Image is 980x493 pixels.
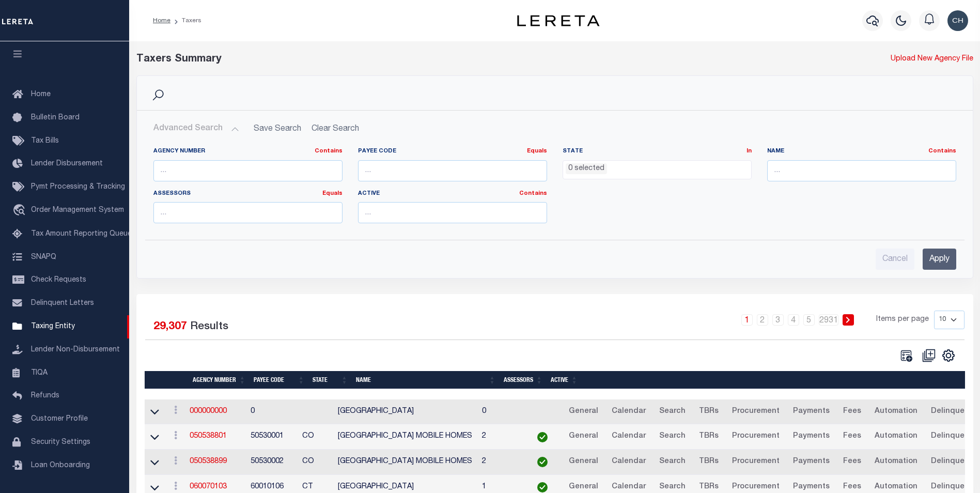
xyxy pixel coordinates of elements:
th: State: activate to sort column ascending [308,371,352,389]
a: Equals [527,148,547,154]
span: Taxing Entity [31,323,75,330]
a: 050538899 [190,458,227,465]
a: Contains [928,148,956,154]
span: Refunds [31,392,59,399]
td: 0 [246,399,298,425]
span: Order Management System [31,207,124,214]
a: Payments [788,454,834,470]
input: ... [358,202,547,223]
a: TBRs [694,428,723,445]
span: Security Settings [31,439,90,446]
label: Assessors [153,190,343,198]
a: Procurement [727,428,784,445]
th: Name: activate to sort column ascending [352,371,500,389]
span: Lender Disbursement [31,160,103,167]
li: Taxers [170,16,201,25]
th: Assessors: activate to sort column ascending [500,371,547,389]
label: Payee Code [358,147,547,156]
a: In [746,148,752,154]
a: Procurement [727,404,784,420]
span: 29,307 [153,321,187,332]
th: Agency Number: activate to sort column ascending [189,371,250,389]
span: Pymt Processing & Tracking [31,183,125,191]
a: 5 [803,314,815,326]
td: CO [298,424,334,450]
a: 2 [757,314,768,326]
span: TIQA [31,369,48,376]
a: Search [655,404,690,420]
span: Bulletin Board [31,114,80,121]
a: Equals [322,191,343,196]
a: Home [153,18,170,24]
th: Payee Code: activate to sort column ascending [250,371,308,389]
li: 0 selected [566,163,607,175]
a: Contains [519,191,547,196]
td: 50530001 [246,424,298,450]
a: Fees [838,454,866,470]
img: logo-dark.svg [517,15,600,26]
input: ... [153,160,343,181]
img: svg+xml;base64,PHN2ZyB4bWxucz0iaHR0cDovL3d3dy53My5vcmcvMjAwMC9zdmciIHBvaW50ZXItZXZlbnRzPSJub25lIi... [947,10,968,31]
a: Fees [838,404,866,420]
td: [GEOGRAPHIC_DATA] MOBILE HOMES [334,424,478,450]
span: Loan Onboarding [31,462,90,469]
a: Calendar [607,404,650,420]
input: Apply [923,249,956,270]
a: Automation [870,454,922,470]
a: Payments [788,404,834,420]
td: 50530002 [246,450,298,475]
a: Calendar [607,454,650,470]
td: [GEOGRAPHIC_DATA] MOBILE HOMES [334,450,478,475]
td: CO [298,450,334,475]
a: Automation [870,404,922,420]
a: 4 [788,314,799,326]
a: General [564,404,603,420]
td: 0 [478,399,525,425]
a: TBRs [694,454,723,470]
a: General [564,428,603,445]
a: TBRs [694,404,723,420]
a: Search [655,428,690,445]
a: Payments [788,428,834,445]
div: Taxers Summary [136,52,760,67]
label: State [563,147,752,156]
span: Lender Non-Disbursement [31,346,120,353]
label: Active [358,190,547,198]
button: Advanced Search [153,119,239,139]
td: [GEOGRAPHIC_DATA] [334,399,478,425]
a: 1 [741,314,753,326]
a: Fees [838,428,866,445]
input: Cancel [876,249,914,270]
a: Contains [315,148,343,154]
i: travel_explore [12,204,29,218]
a: 3 [772,314,784,326]
input: ... [767,160,956,181]
a: Procurement [727,454,784,470]
input: ... [153,202,343,223]
span: Tax Amount Reporting Queue [31,230,132,238]
a: General [564,454,603,470]
span: Items per page [876,314,929,326]
label: Results [190,319,228,335]
a: 000000000 [190,408,227,415]
input: ... [358,160,547,181]
span: SNAPQ [31,253,56,260]
img: check-icon-green.svg [537,482,548,492]
a: 060070103 [190,483,227,490]
td: 2 [478,424,525,450]
td: 2 [478,450,525,475]
a: Search [655,454,690,470]
a: 2931 [819,314,838,326]
th: Active: activate to sort column ascending [547,371,582,389]
a: 050538801 [190,433,227,440]
img: check-icon-green.svg [537,432,548,442]
span: Check Requests [31,276,86,284]
span: Customer Profile [31,415,88,423]
span: Tax Bills [31,137,59,145]
img: check-icon-green.svg [537,457,548,467]
label: Agency Number [153,147,343,156]
span: Home [31,91,51,98]
span: Delinquent Letters [31,300,94,307]
a: Upload New Agency File [891,54,973,65]
a: Calendar [607,428,650,445]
